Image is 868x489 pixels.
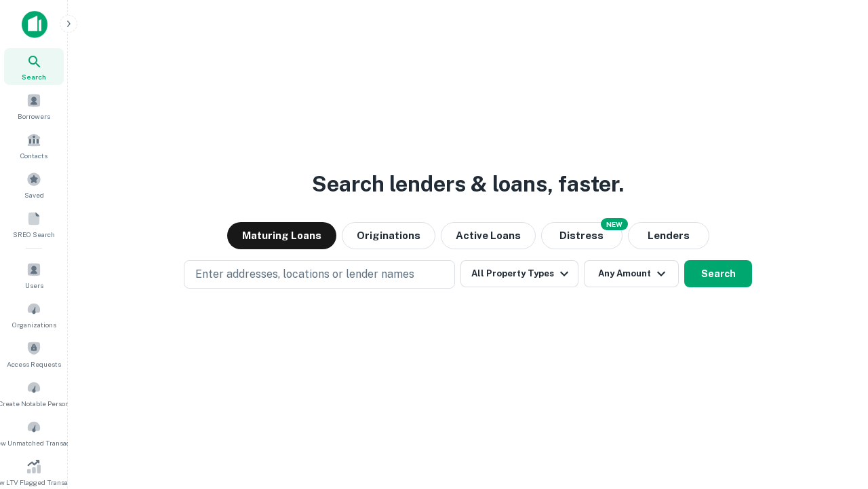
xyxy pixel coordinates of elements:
a: Access Requests [4,336,64,372]
button: Enter addresses, locations or lender names [184,260,455,289]
iframe: Chat Widget [800,380,868,446]
button: Maturing Loans [227,222,336,249]
span: Saved [24,189,44,200]
button: Search [684,260,752,287]
button: Active Loans [441,222,536,249]
div: NEW [601,218,628,230]
span: Search [22,71,46,82]
span: Access Requests [7,359,61,369]
p: Enter addresses, locations or lender names [195,266,414,283]
span: Borrowers [18,111,50,122]
a: Search [4,48,64,85]
a: Contacts [4,127,64,164]
img: capitalize-icon.png [22,11,47,38]
span: Organizations [12,319,56,330]
a: Users [4,257,64,293]
span: Contacts [20,150,47,161]
a: Create Notable Person [4,375,64,412]
a: SREO Search [4,206,64,242]
button: Lenders [628,222,709,249]
a: Saved [4,166,64,203]
button: Any Amount [584,260,679,287]
a: Review Unmatched Transactions [4,414,64,451]
a: Borrowers [4,88,64,124]
button: Originations [342,222,435,249]
a: Organizations [4,296,64,333]
h3: Search lenders & loans, faster. [312,168,624,200]
span: SREO Search [13,229,55,240]
button: All Property Types [460,260,578,287]
button: Search distressed loans with lien and other non-mortgage details. [541,222,623,249]
span: Users [25,280,43,291]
